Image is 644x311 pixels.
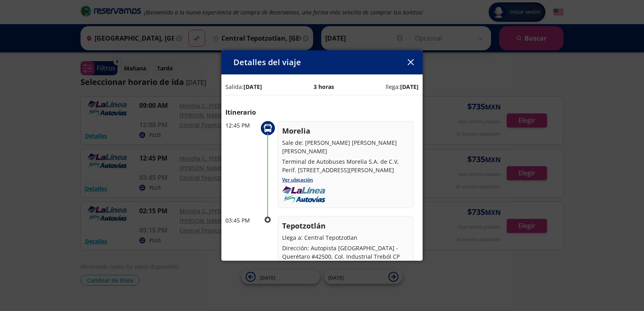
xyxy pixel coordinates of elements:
p: llega: [386,82,419,91]
a: Ver ubicación [282,176,313,183]
b: [DATE] [244,83,262,91]
p: 03:45 PM [225,216,258,224]
p: Morelia [282,126,409,136]
p: 3 horas [314,82,334,91]
p: Terminal de Autobuses Morelia S.A. de C.V, Perif. [STREET_ADDRESS][PERSON_NAME] [282,157,409,174]
p: Llega a: Central Tepotzotlan [282,233,409,242]
p: Sale de: [PERSON_NAME] [PERSON_NAME] [PERSON_NAME] [282,138,409,155]
p: Detalles del viaje [233,56,301,68]
b: [DATE] [400,83,419,91]
img: uploads_2F1614736493101-lrc074r4ha-fd05130f9173fefc76d4804dc3e1a941_2Fautovias-la-linea.png [282,186,325,204]
p: Salida: [225,82,262,91]
p: Itinerario [225,107,419,117]
p: Dirección: Autopista [GEOGRAPHIC_DATA] - Querétaro #42500, Col. Industrial Treból CP 07700Teléfon... [282,244,409,269]
p: 12:45 PM [225,121,258,130]
p: Tepotzotlán [282,220,409,231]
